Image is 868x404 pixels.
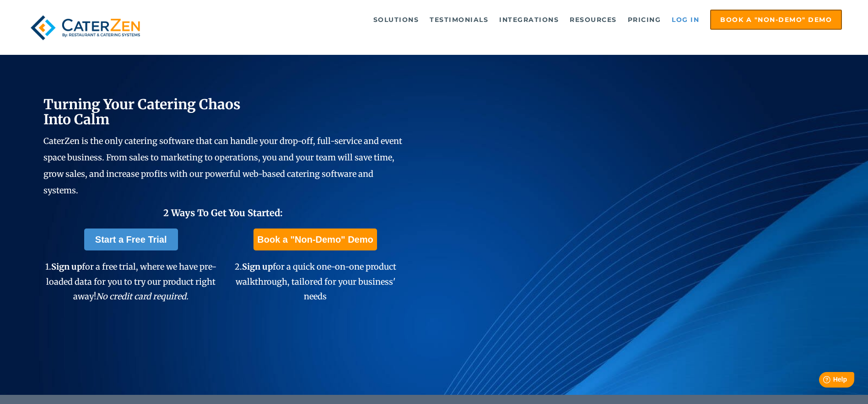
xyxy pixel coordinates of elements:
[667,11,704,29] a: Log in
[43,96,241,128] span: Turning Your Catering Chaos Into Calm
[166,10,842,30] div: Navigation Menu
[51,261,82,272] span: Sign up
[253,229,377,250] a: Book a "Non-Demo" Demo
[163,207,283,218] span: 2 Ways To Get You Started:
[710,10,842,30] a: Book a "Non-Demo" Demo
[235,261,396,302] span: 2. for a quick one-on-one product walkthrough, tailored for your business' needs
[425,11,493,29] a: Testimonials
[84,229,178,250] a: Start a Free Trial
[369,11,424,29] a: Solutions
[623,11,666,29] a: Pricing
[787,368,858,394] iframe: Help widget launcher
[43,136,402,196] span: CaterZen is the only catering software that can handle your drop-off, full-service and event spac...
[495,11,563,29] a: Integrations
[242,261,273,272] span: Sign up
[26,10,145,46] img: caterzen
[565,11,621,29] a: Resources
[45,261,216,302] span: 1. for a free trial, where we have pre-loaded data for you to try our product right away!
[96,291,189,302] em: No credit card required.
